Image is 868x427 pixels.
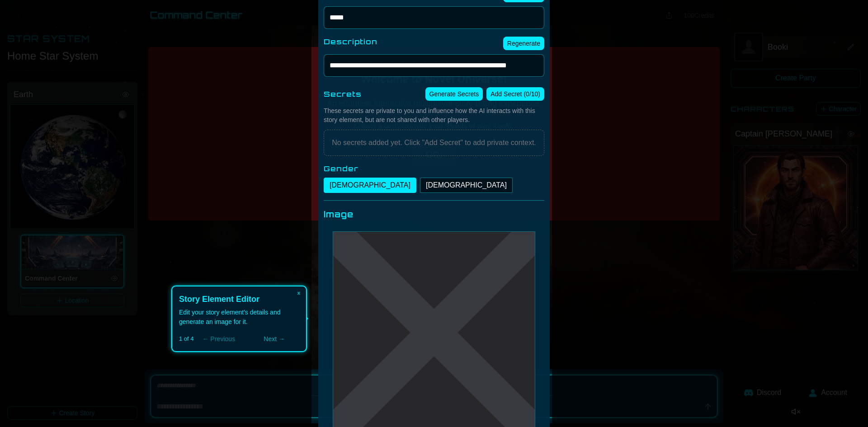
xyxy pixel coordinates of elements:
[179,308,299,327] div: Edit your story element's details and generate an image for it.
[179,334,194,343] span: 1 of 4
[249,333,299,344] button: Next →
[324,36,377,47] label: Description
[420,178,513,193] button: [DEMOGRAPHIC_DATA]
[486,87,544,101] button: Add Secret (0/10)
[324,89,362,99] label: Secrets
[503,37,544,50] button: Regenerate
[425,87,483,101] button: Generate Secrets
[179,293,299,305] header: Story Element Editor
[324,130,544,156] div: No secrets added yet. Click "Add Secret" to add private context.
[324,178,416,193] button: [DEMOGRAPHIC_DATA]
[324,106,544,124] div: These secrets are private to you and influence how the AI interacts with this story element, but ...
[324,163,544,174] label: Gender
[324,208,544,221] div: Image
[292,286,306,299] button: Close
